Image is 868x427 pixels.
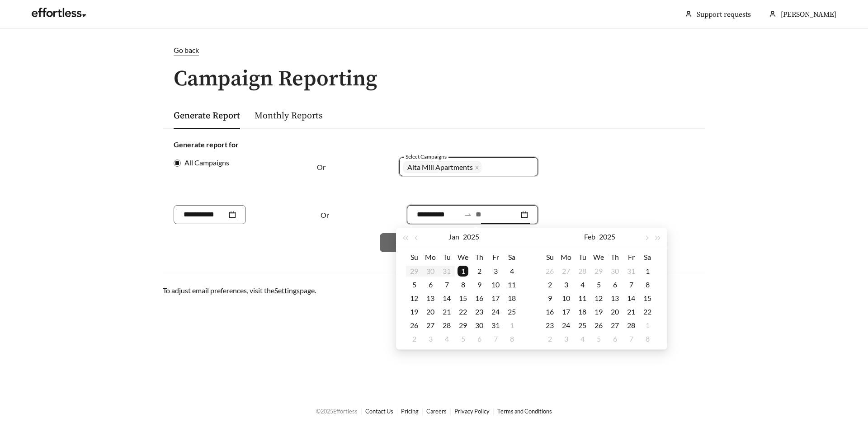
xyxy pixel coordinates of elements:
[454,408,490,415] a: Privacy Policy
[639,305,656,319] td: 2025-02-22
[607,250,623,264] th: Th
[380,233,457,252] button: Download CSV
[441,293,452,304] div: 14
[542,332,558,346] td: 2025-03-02
[487,319,504,332] td: 2025-01-31
[642,279,653,290] div: 8
[623,305,639,319] td: 2025-02-21
[455,291,471,305] td: 2025-01-15
[425,306,436,317] div: 20
[425,320,436,331] div: 27
[458,266,468,277] div: 1
[174,46,199,54] span: Go back
[781,10,836,19] span: [PERSON_NAME]
[623,250,639,264] th: Fr
[439,332,455,346] td: 2025-02-04
[590,305,607,319] td: 2025-02-19
[558,305,574,319] td: 2025-02-17
[639,264,656,278] td: 2025-02-01
[409,333,420,344] div: 2
[441,279,452,290] div: 7
[475,165,479,170] span: close
[542,278,558,291] td: 2025-02-02
[321,211,329,219] span: Or
[639,250,656,264] th: Sa
[455,305,471,319] td: 2025-01-22
[609,333,620,344] div: 6
[623,291,639,305] td: 2025-02-14
[474,306,485,317] div: 23
[409,306,420,317] div: 19
[626,333,637,344] div: 7
[490,293,501,304] div: 17
[490,279,501,290] div: 10
[401,408,419,415] a: Pricing
[163,45,705,56] a: Go back
[504,291,520,305] td: 2025-01-18
[458,293,468,304] div: 15
[544,306,555,317] div: 16
[490,266,501,277] div: 3
[474,279,485,290] div: 9
[163,286,316,295] span: To adjust email preferences, visit the page.
[409,320,420,331] div: 26
[490,333,501,344] div: 7
[463,228,479,246] button: 2025
[626,320,637,331] div: 28
[471,319,487,332] td: 2025-01-30
[542,291,558,305] td: 2025-02-09
[474,266,485,277] div: 2
[406,319,422,332] td: 2025-01-26
[422,305,439,319] td: 2025-01-20
[542,264,558,278] td: 2025-01-26
[409,279,420,290] div: 5
[577,266,588,277] div: 28
[441,306,452,317] div: 21
[422,319,439,332] td: 2025-01-27
[574,319,590,332] td: 2025-02-25
[561,293,571,304] div: 10
[574,264,590,278] td: 2025-01-28
[464,211,472,219] span: to
[504,278,520,291] td: 2025-01-11
[607,332,623,346] td: 2025-03-06
[365,408,393,415] a: Contact Us
[558,250,574,264] th: Mo
[504,250,520,264] th: Sa
[544,333,555,344] div: 2
[255,110,323,122] a: Monthly Reports
[464,211,472,219] span: swap-right
[426,408,447,415] a: Careers
[471,264,487,278] td: 2025-01-02
[439,250,455,264] th: Tu
[561,266,571,277] div: 27
[642,320,653,331] div: 1
[590,264,607,278] td: 2025-01-29
[593,320,604,331] div: 26
[422,291,439,305] td: 2025-01-13
[607,264,623,278] td: 2025-01-30
[487,332,504,346] td: 2025-02-07
[439,291,455,305] td: 2025-01-14
[471,291,487,305] td: 2025-01-16
[623,319,639,332] td: 2025-02-28
[458,320,468,331] div: 29
[593,279,604,290] div: 5
[542,250,558,264] th: Su
[623,278,639,291] td: 2025-02-07
[577,306,588,317] div: 18
[609,266,620,277] div: 30
[626,279,637,290] div: 7
[609,320,620,331] div: 27
[544,279,555,290] div: 2
[574,291,590,305] td: 2025-02-11
[455,250,471,264] th: We
[441,333,452,344] div: 4
[506,279,517,290] div: 11
[487,305,504,319] td: 2025-01-24
[642,293,653,304] div: 15
[577,333,588,344] div: 4
[642,306,653,317] div: 22
[174,110,240,122] a: Generate Report
[455,278,471,291] td: 2025-01-08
